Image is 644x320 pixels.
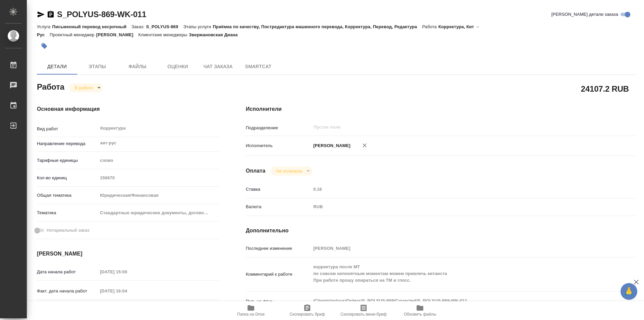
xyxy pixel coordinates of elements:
button: В работе [73,85,95,91]
p: [PERSON_NAME] [311,142,351,149]
textarea: /Clients/polyus/Orders/S_POLYUS-869/Corrected/S_POLYUS-869-WK-011 [311,295,604,307]
span: [PERSON_NAME] детали заказа [551,11,618,18]
input: Пустое поле [311,184,604,194]
button: Добавить тэг [37,39,52,53]
p: Кол-во единиц [37,175,98,181]
p: Письменный перевод несрочный [52,24,131,29]
button: Папка на Drive [223,301,279,320]
p: Тематика [37,210,98,216]
div: В работе [271,167,312,176]
a: S_POLYUS-869-WK-011 [57,10,146,19]
span: Скопировать бриф [289,312,325,317]
h2: Работа [37,80,64,92]
p: Звержановская Диана [189,32,243,37]
div: Стандартные юридические документы, договоры, уставы [98,207,219,219]
div: RUB [311,201,604,213]
input: Пустое поле [98,267,156,277]
button: Скопировать мини-бриф [335,301,392,320]
p: Комментарий к работе [246,271,311,278]
span: 🙏 [623,284,635,299]
p: Общая тематика [37,192,98,199]
span: Этапы [81,62,113,71]
textarea: корректура после МТ по совсем непонятным моментам можем привлечь китаиста При работе прошу опират... [311,261,604,286]
p: Исполнитель [246,142,311,149]
p: Этапы услуги [183,24,213,29]
p: Подразделение [246,125,311,131]
p: Клиентские менеджеры [139,32,189,37]
span: Папка на Drive [237,312,265,317]
p: Факт. дата начала работ [37,288,98,294]
p: Заказ: [131,24,146,29]
span: SmartCat [242,62,274,71]
h4: Исполнители [246,105,637,113]
input: Пустое поле [313,123,588,131]
p: Приёмка по качеству, Постредактура машинного перевода, Корректура, Перевод, Редактура [213,24,422,29]
p: Направление перевода [37,140,98,147]
p: Тарифные единицы [37,157,98,164]
h4: [PERSON_NAME] [37,250,219,258]
p: Ставка [246,186,311,193]
button: Скопировать ссылку для ЯМессенджера [37,10,45,18]
h4: Дополнительно [246,227,637,235]
h4: Оплата [246,167,266,175]
h4: Основная информация [37,105,219,113]
button: Обновить файлы [392,301,448,320]
p: [PERSON_NAME] [96,32,139,37]
div: В работе [69,83,103,92]
button: Скопировать бриф [279,301,335,320]
p: Валюта [246,203,311,210]
p: Услуга [37,24,52,29]
p: Путь на drive [246,298,311,305]
p: Проектный менеджер [50,32,96,37]
div: Юридическая/Финансовая [98,190,219,201]
input: Пустое поле [311,243,604,253]
span: Детали [41,62,73,71]
p: S_POLYUS-869 [146,24,183,29]
button: Удалить исполнителя [357,138,372,153]
span: Скопировать мини-бриф [340,312,386,317]
button: Скопировать ссылку [47,10,55,18]
span: Оценки [162,62,194,71]
span: Нотариальный заказ [47,227,89,234]
button: Не оплачена [274,168,304,174]
div: слово [98,155,219,166]
span: Файлы [121,62,154,71]
p: Последнее изменение [246,245,311,252]
p: Работа [422,24,438,29]
span: Чат заказа [202,62,234,71]
span: Обновить файлы [404,312,436,317]
p: Вид работ [37,126,98,132]
p: Дата начала работ [37,269,98,275]
input: Пустое поле [98,286,156,296]
h2: 24107.2 RUB [581,83,629,94]
button: 🙏 [621,283,637,300]
input: Пустое поле [98,173,219,183]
